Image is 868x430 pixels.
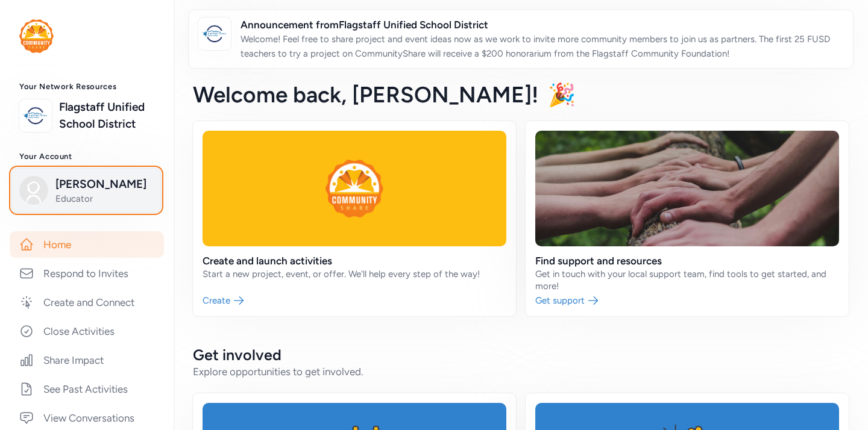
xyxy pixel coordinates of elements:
[10,231,164,258] a: Home
[10,347,164,373] a: Share Impact
[55,176,153,193] span: [PERSON_NAME]
[10,376,164,402] a: See Past Activities
[241,32,843,61] p: Welcome! Feel free to share project and event ideas now as we work to invite more community membe...
[19,19,54,53] img: logo
[193,81,538,108] span: Welcome back , [PERSON_NAME]!
[193,364,849,379] div: Explore opportunities to get involved.
[201,20,228,47] img: logo
[59,99,154,132] a: Flagstaff Unified School District
[10,289,164,316] a: Create and Connect
[22,102,49,129] img: logo
[193,345,849,364] h2: Get involved
[19,82,154,92] h3: Your Network Resources
[241,17,843,32] span: Announcement from Flagstaff Unified School District
[19,152,154,161] h3: Your Account
[11,168,161,213] button: [PERSON_NAME]Educator
[10,260,164,287] a: Respond to Invites
[548,81,576,108] span: 🎉
[10,318,164,344] a: Close Activities
[55,193,153,205] span: Educator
